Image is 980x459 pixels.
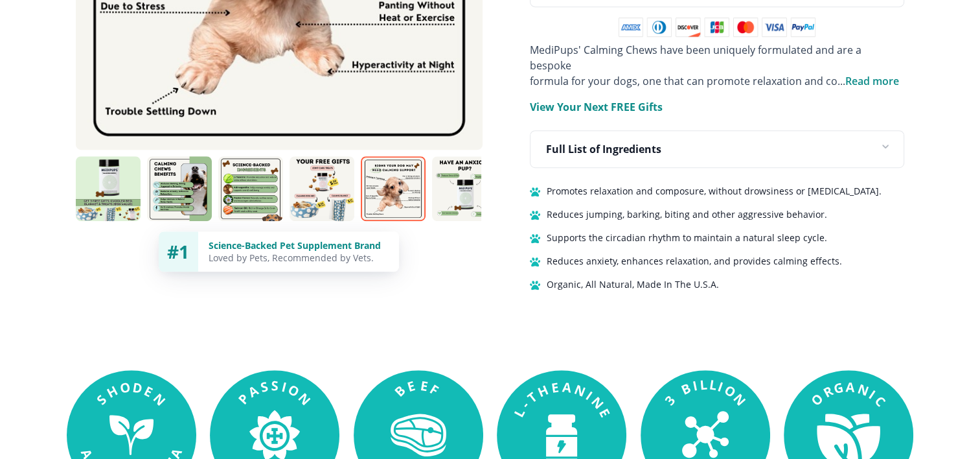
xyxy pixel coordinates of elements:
img: Calming Chews | Natural Dog Supplements [147,156,212,221]
span: Organic, All Natural, Made In The U.S.A. [547,277,719,292]
p: Full List of Ingredients [546,141,661,157]
span: Reduces jumping, barking, biting and other aggressive behavior. [547,207,827,222]
img: Calming Chews | Natural Dog Supplements [361,156,426,221]
span: formula for your dogs, one that can promote relaxation and co [530,74,838,88]
span: ... [838,74,899,88]
span: Reduces anxiety, enhances relaxation, and provides calming effects. [547,253,842,269]
img: Calming Chews | Natural Dog Supplements [290,156,354,221]
div: Loved by Pets, Recommended by Vets. [209,252,389,264]
span: Promotes relaxation and composure, without drowsiness or [MEDICAL_DATA]. [547,183,882,199]
span: Supports the circadian rhythm to maintain a natural sleep cycle. [547,230,827,246]
span: #1 [167,239,189,264]
p: View Your Next FREE Gifts [530,99,663,115]
div: Science-Backed Pet Supplement Brand [209,239,389,252]
img: Calming Chews | Natural Dog Supplements [432,156,497,221]
img: Calming Chews | Natural Dog Supplements [218,156,283,221]
img: payment methods [619,18,815,37]
span: MediPups' Calming Chews have been uniquely formulated and are a bespoke [530,43,861,73]
img: Calming Chews | Natural Dog Supplements [76,156,141,221]
span: Read more [845,74,899,88]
